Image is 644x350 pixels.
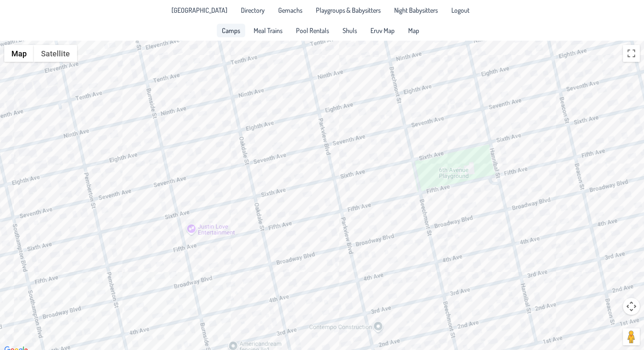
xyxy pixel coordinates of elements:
[623,328,640,345] button: Drag Pegman onto the map to open Street View
[316,7,381,14] span: Playgroups & Babysitters
[337,24,362,37] a: Shuls
[249,24,287,37] a: Meal Trains
[623,45,640,62] button: Toggle fullscreen view
[166,3,232,17] a: [GEOGRAPHIC_DATA]
[389,3,443,17] a: Night Babysitters
[236,3,270,17] a: Directory
[408,27,419,34] span: Map
[241,7,265,14] span: Directory
[171,7,227,14] span: [GEOGRAPHIC_DATA]
[403,24,424,37] a: Map
[370,27,395,34] span: Eruv Map
[451,7,470,14] span: Logout
[273,3,307,17] a: Gemachs
[311,3,386,17] a: Playgroups & Babysitters
[394,7,438,14] span: Night Babysitters
[623,298,640,315] button: Map camera controls
[4,45,34,62] button: Show street map
[217,24,245,37] a: Camps
[278,7,302,14] span: Gemachs
[291,24,334,37] a: Pool Rentals
[222,27,240,34] span: Camps
[166,3,232,17] li: Pine Lake Park
[296,27,329,34] span: Pool Rentals
[254,27,282,34] span: Meal Trains
[34,45,77,62] button: Show satellite imagery
[343,27,357,34] span: Shuls
[365,24,400,37] a: Eruv Map
[446,3,475,17] li: Logout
